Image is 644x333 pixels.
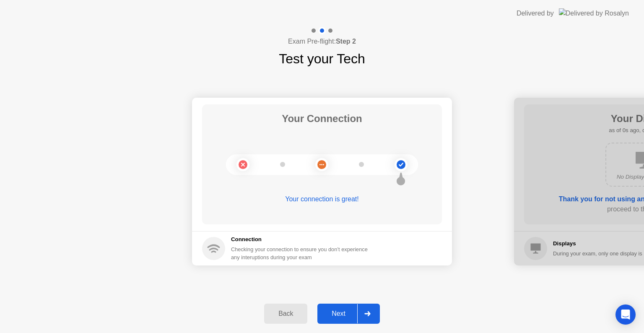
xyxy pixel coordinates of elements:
div: Checking your connection to ensure you don’t experience any interuptions during your exam [231,245,373,261]
h1: Test your Tech [279,49,365,69]
h1: Your Connection [282,111,362,126]
button: Back [264,304,307,324]
h4: Exam Pre-flight: [288,36,356,47]
b: Step 2 [336,38,356,45]
div: Next [320,310,357,317]
div: Back [267,310,305,317]
div: Open Intercom Messenger [615,304,636,325]
div: Your connection is great! [202,194,442,204]
button: Next [317,304,380,324]
div: Delivered by [517,8,554,18]
img: Delivered by Rosalyn [559,8,629,18]
h5: Connection [231,235,373,244]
